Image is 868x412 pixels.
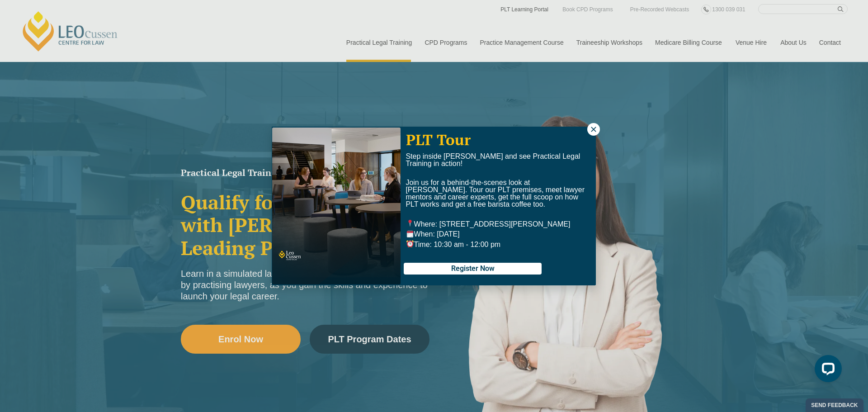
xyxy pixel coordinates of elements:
img: students at tables talking to each other [272,128,401,284]
span: Where: [STREET_ADDRESS][PERSON_NAME] [406,220,570,228]
span: Step inside [PERSON_NAME] and see Practical Legal Training in action! [406,152,580,167]
img: 🗓️ [406,230,414,237]
button: Close [587,123,600,136]
span: Join us for a behind-the-scenes look at [PERSON_NAME]. Tour our PLT premises, meet lawyer mentors... [406,179,585,208]
img: ⏰ [406,240,414,247]
span: When: [DATE] [406,230,459,238]
span: PLT Tour [406,130,471,149]
button: Register Now [404,263,542,275]
span: Time: 10:30 am - 12:00 pm [406,241,500,248]
iframe: LiveChat chat widget [807,351,845,389]
img: 📍 [406,220,414,227]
